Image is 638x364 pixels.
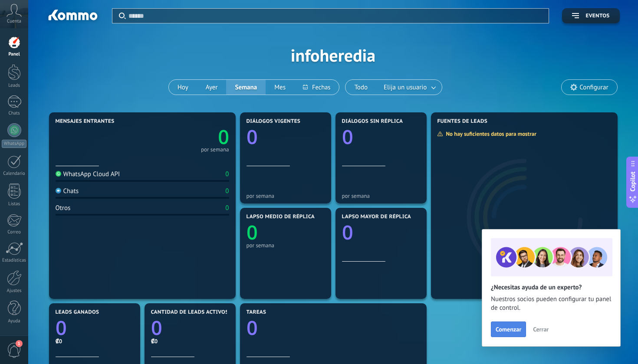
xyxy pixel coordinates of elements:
[437,130,543,138] div: No hay suficientes datos para mostrar
[247,214,315,220] span: Lapso medio de réplica
[342,214,411,220] span: Lapso mayor de réplica
[247,193,325,199] div: por semana
[342,124,353,150] text: 0
[247,315,258,341] text: 0
[628,171,637,191] span: Copilot
[529,323,552,336] button: Cerrar
[201,148,229,152] div: por semana
[247,118,301,125] span: Diálogos vigentes
[56,338,134,345] div: ₡0
[342,193,420,199] div: por semana
[382,82,428,93] span: Elija un usuario
[2,258,27,263] div: Estadísticas
[266,80,294,95] button: Mes
[247,309,266,315] span: Tareas
[169,80,197,95] button: Hoy
[56,171,61,177] img: WhatsApp Cloud API
[2,52,27,57] div: Panel
[56,118,115,125] span: Mensajes entrantes
[491,295,612,312] span: Nuestros socios pueden configurar tu panel de control.
[2,230,27,235] div: Correo
[56,170,120,178] div: WhatsApp Cloud API
[342,219,353,246] text: 0
[225,170,229,178] div: 0
[294,80,339,95] button: Fechas
[226,80,266,95] button: Semana
[225,204,229,212] div: 0
[218,124,229,150] text: 0
[491,283,612,292] h2: ¿Necesitas ayuda de un experto?
[342,118,403,125] span: Diálogos sin réplica
[2,171,27,177] div: Calendario
[376,80,442,95] button: Elija un usuario
[151,338,229,345] div: ₡0
[151,309,229,315] span: Cantidad de leads activos
[56,309,99,315] span: Leads ganados
[496,326,521,332] span: Comenzar
[197,80,227,95] button: Ayer
[56,315,67,341] text: 0
[2,140,26,148] div: WhatsApp
[151,315,162,341] text: 0
[247,219,258,246] text: 0
[2,318,27,324] div: Ayuda
[533,326,549,332] span: Cerrar
[585,13,609,19] span: Eventos
[225,187,229,195] div: 0
[56,187,79,195] div: Chats
[16,340,23,347] span: 1
[56,315,134,341] a: 0
[2,201,27,207] div: Listas
[247,315,420,341] a: 0
[247,124,258,150] text: 0
[562,8,619,23] button: Eventos
[2,83,27,89] div: Leads
[2,111,27,116] div: Chats
[142,124,229,150] a: 0
[437,118,488,125] span: Fuentes de leads
[491,321,526,337] button: Comenzar
[2,288,27,294] div: Ajustes
[7,19,21,24] span: Cuenta
[345,80,376,95] button: Todo
[56,188,61,193] img: Chats
[579,84,608,91] span: Configurar
[56,204,71,212] div: Otros
[151,315,229,341] a: 0
[247,242,325,249] div: por semana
